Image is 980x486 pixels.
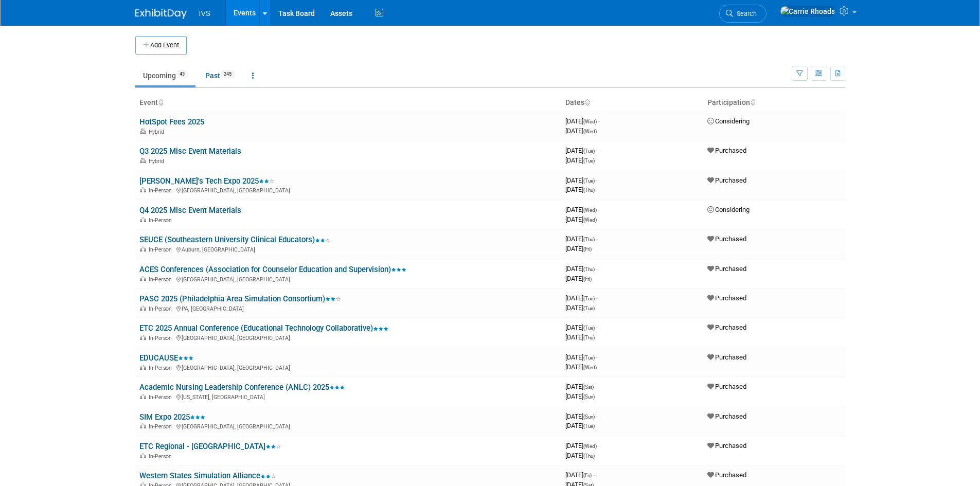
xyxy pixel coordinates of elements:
[140,158,146,163] img: Hybrid Event
[707,147,746,154] span: Purchased
[707,323,746,331] span: Purchased
[149,365,175,371] span: In-Person
[565,392,595,400] span: [DATE]
[703,94,845,112] th: Participation
[139,294,341,303] a: PASC 2025 (Philadelphia Area Simulation Consortium)
[583,266,595,272] span: (Thu)
[583,187,595,193] span: (Thu)
[707,117,750,125] span: Considering
[707,353,746,361] span: Purchased
[707,442,746,449] span: Purchased
[149,129,167,135] span: Hybrid
[140,217,146,222] img: In-Person Event
[565,275,592,282] span: [DATE]
[583,384,594,390] span: (Sat)
[149,394,175,401] span: In-Person
[149,335,175,341] span: In-Person
[139,323,388,333] a: ETC 2025 Annual Conference (Educational Technology Collaborative)
[149,158,167,165] span: Hybrid
[139,333,557,341] div: [GEOGRAPHIC_DATA], [GEOGRAPHIC_DATA]
[595,383,597,390] span: -
[596,235,598,243] span: -
[565,442,600,449] span: [DATE]
[565,215,597,223] span: [DATE]
[176,70,188,78] span: 43
[780,6,835,17] img: Carrie Rhoads
[158,98,163,106] a: Sort by Event Name
[149,246,175,253] span: In-Person
[139,235,330,244] a: SEUCE (Southeastern University Clinical Educators)
[596,412,598,420] span: -
[565,235,598,243] span: [DATE]
[707,176,746,184] span: Purchased
[140,423,146,428] img: In-Person Event
[565,422,595,429] span: [DATE]
[199,9,211,17] span: IVS
[140,246,146,251] img: In-Person Event
[565,206,600,213] span: [DATE]
[583,296,595,301] span: (Tue)
[596,147,598,154] span: -
[596,294,598,302] span: -
[149,187,175,194] span: In-Person
[583,217,597,223] span: (Wed)
[139,363,557,371] div: [GEOGRAPHIC_DATA], [GEOGRAPHIC_DATA]
[565,363,597,371] span: [DATE]
[565,353,598,361] span: [DATE]
[139,275,557,283] div: [GEOGRAPHIC_DATA], [GEOGRAPHIC_DATA]
[135,36,187,55] button: Add Event
[565,383,597,390] span: [DATE]
[565,304,595,312] span: [DATE]
[565,245,592,253] span: [DATE]
[565,117,600,125] span: [DATE]
[707,265,746,273] span: Purchased
[139,147,241,156] a: Q3 2025 Misc Event Materials
[707,206,750,213] span: Considering
[707,235,746,243] span: Purchased
[583,414,595,420] span: (Sun)
[598,206,600,213] span: -
[139,176,274,186] a: [PERSON_NAME]'s Tech Expo 2025
[583,394,595,400] span: (Sun)
[140,394,146,399] img: In-Person Event
[139,422,557,430] div: [GEOGRAPHIC_DATA], [GEOGRAPHIC_DATA]
[140,365,146,370] img: In-Person Event
[583,473,592,478] span: (Fri)
[707,294,746,302] span: Purchased
[149,423,175,430] span: In-Person
[139,206,241,215] a: Q4 2025 Misc Event Materials
[135,94,561,112] th: Event
[733,10,757,17] span: Search
[584,98,590,106] a: Sort by Start Date
[140,187,146,192] img: In-Person Event
[140,276,146,281] img: In-Person Event
[565,294,598,302] span: [DATE]
[583,325,595,331] span: (Tue)
[565,323,598,331] span: [DATE]
[583,365,597,370] span: (Wed)
[149,453,175,460] span: In-Person
[139,412,205,422] a: SIM Expo 2025
[583,119,597,124] span: (Wed)
[583,335,595,340] span: (Thu)
[135,66,195,85] a: Upcoming43
[139,442,281,451] a: ETC Regional - [GEOGRAPHIC_DATA]
[139,383,345,392] a: Academic Nursing Leadership Conference (ANLC) 2025
[140,305,146,311] img: In-Person Event
[561,94,703,112] th: Dates
[596,265,598,273] span: -
[583,237,595,242] span: (Thu)
[139,471,276,480] a: Western States Simulation Alliance
[565,471,595,479] span: [DATE]
[707,383,746,390] span: Purchased
[750,98,755,106] a: Sort by Participation Type
[140,335,146,340] img: In-Person Event
[583,158,595,164] span: (Tue)
[565,156,595,164] span: [DATE]
[565,147,598,154] span: [DATE]
[139,265,406,274] a: ACES Conferences (Association for Counselor Education and Supervision)
[598,117,600,125] span: -
[583,355,595,361] span: (Tue)
[198,66,242,85] a: Past245
[719,5,767,23] a: Search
